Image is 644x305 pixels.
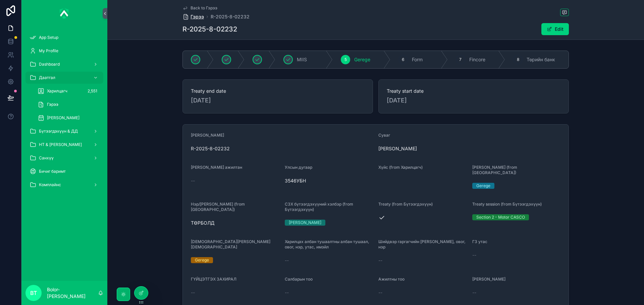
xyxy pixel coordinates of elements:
[387,96,560,105] span: [DATE]
[30,289,37,297] span: BT
[39,182,61,187] span: Комплайнс
[195,257,209,263] div: Gerege
[191,133,224,138] span: [PERSON_NAME]
[378,257,382,264] span: --
[25,165,103,177] a: Бичиг баримт
[472,165,517,175] span: [PERSON_NAME] (from [GEOGRAPHIC_DATA])
[354,56,370,63] span: Gerege
[21,27,107,200] div: scrollable content
[472,289,476,296] span: --
[191,13,204,20] span: Гэрээ
[34,85,103,97] a: Харилцагч2,551
[39,35,58,40] span: App Setup
[47,115,79,121] span: [PERSON_NAME]
[60,8,69,19] img: App logo
[285,277,313,282] span: Салбарын тоо
[541,23,569,35] button: Edit
[402,57,404,62] span: 6
[39,155,54,161] span: Санхүү
[472,252,476,258] span: --
[39,129,78,134] span: Бүтээгдэхүүн & ДД
[39,142,82,147] span: НТ & [PERSON_NAME]
[47,88,67,94] span: Харилцагч
[378,133,390,138] span: Суваг
[344,57,347,62] span: 5
[191,289,195,296] span: --
[86,87,99,95] div: 2,551
[191,239,270,249] span: [DEMOGRAPHIC_DATA][PERSON_NAME][DEMOGRAPHIC_DATA]
[378,277,405,282] span: Ажилтны тоо
[191,96,365,105] span: [DATE]
[472,239,487,244] span: ГЗ утас
[472,202,542,207] span: Treaty session (from Бүтээгдэхүүн)
[191,145,373,152] span: R-2025-8-02232
[285,165,312,170] span: Улсын дугаар
[476,214,525,220] div: Section 2 - Motor CASCO
[387,88,560,94] span: Treaty start date
[378,289,382,296] span: --
[378,145,560,152] span: [PERSON_NAME]
[191,277,236,282] span: ГҮЙЦЭТГЭХ ЗАХИРАЛ
[182,24,237,34] h1: R-2025-8-02232
[191,220,279,226] span: ТӨРБОЛД
[211,13,250,20] a: R-2025-8-02232
[34,112,103,124] a: [PERSON_NAME]
[25,72,103,84] a: Даатгал
[182,13,204,20] a: Гэрээ
[472,277,505,282] span: [PERSON_NAME]
[34,98,103,110] a: Гэрээ
[25,152,103,164] a: Санхүү
[412,56,423,63] span: Form
[469,56,485,63] span: Fincore
[476,183,490,189] div: Gerege
[47,102,58,107] span: Гэрээ
[378,239,466,249] span: Шийдвэр гаргагчийн [PERSON_NAME], овог, нэр
[285,202,353,212] span: СЗХ бүтээгдэхүүний хэлбэр (from Бүтээгдэхүүн)
[191,202,245,212] span: Нэр/[PERSON_NAME] (from [GEOGRAPHIC_DATA])
[191,88,365,94] span: Treaty end date
[285,177,373,184] span: 3546УБН
[25,139,103,151] a: НТ & [PERSON_NAME]
[39,62,60,67] span: Dashboard
[25,179,103,191] a: Комплайнс
[285,289,289,296] span: --
[285,257,289,264] span: --
[527,56,555,63] span: Төрийн банк
[191,165,242,170] span: [PERSON_NAME] ажилтан
[378,165,423,170] span: Хүйс (from Харилцагч)
[47,286,98,300] p: Bolor-[PERSON_NAME]
[39,169,66,174] span: Бичиг баримт
[191,177,195,184] span: --
[39,75,55,80] span: Даатгал
[25,58,103,70] a: Dashboard
[25,125,103,137] a: Бүтээгдэхүүн & ДД
[517,57,519,62] span: 8
[289,220,321,226] div: [PERSON_NAME]
[191,5,217,11] span: Back to Гэрээ
[39,48,58,54] span: My Profile
[25,31,103,44] a: App Setup
[285,239,369,249] span: Харилцах албан тушаалтны албан тушаал, овог, нэр, утас, имэйл
[297,56,307,63] span: MIIS
[182,5,217,11] a: Back to Гэрээ
[459,57,462,62] span: 7
[378,202,433,207] span: Treaty (from Бүтээгдэхүүн)
[25,45,103,57] a: My Profile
